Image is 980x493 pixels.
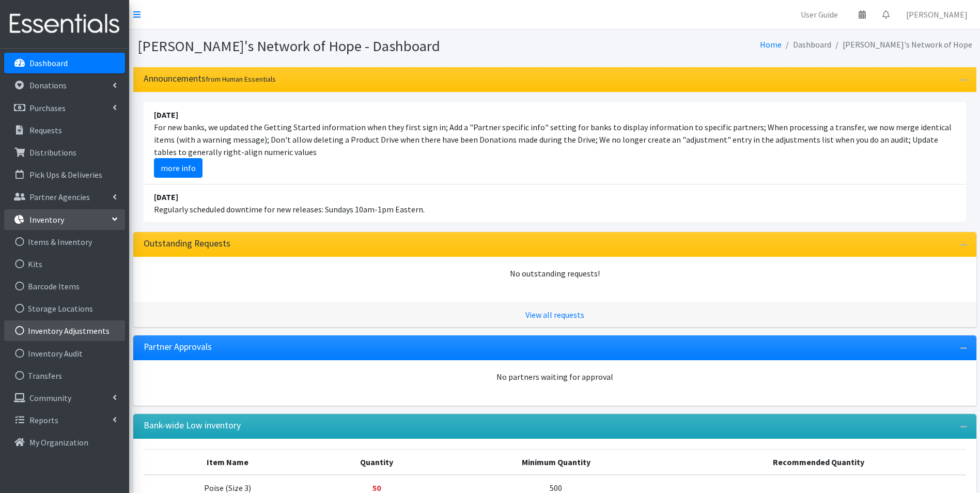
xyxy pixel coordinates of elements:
li: [PERSON_NAME]'s Network of Hope [831,37,972,52]
th: Minimum Quantity [441,449,672,475]
p: Inventory [29,214,64,225]
h3: Partner Approvals [144,342,212,352]
div: No partners waiting for approval [144,371,966,383]
h3: Bank-wide Low inventory [144,420,241,431]
a: Reports [4,410,125,430]
p: My Organization [29,437,88,448]
h3: Announcements [144,73,276,84]
a: Distributions [4,142,125,163]
a: Community [4,388,125,408]
a: View all requests [525,310,584,320]
th: Recommended Quantity [671,449,966,475]
a: [PERSON_NAME] [898,4,976,25]
a: Partner Agencies [4,187,125,207]
a: Storage Locations [4,298,125,319]
a: Inventory Audit [4,343,125,364]
a: Pick Ups & Deliveries [4,164,125,185]
h1: [PERSON_NAME]'s Network of Hope - Dashboard [137,37,551,55]
a: Requests [4,120,125,141]
a: Inventory Adjustments [4,320,125,341]
a: Dashboard [4,53,125,73]
div: No outstanding requests! [144,267,966,280]
p: Reports [29,415,58,425]
li: Regularly scheduled downtime for new releases: Sundays 10am-1pm Eastern. [144,184,966,222]
p: Partner Agencies [29,192,90,202]
th: Item Name [144,449,312,475]
a: Transfers [4,365,125,386]
p: Distributions [29,147,76,158]
p: Purchases [29,103,66,113]
strong: [DATE] [154,192,178,202]
li: Dashboard [782,37,831,52]
strong: [DATE] [154,110,178,120]
a: User Guide [792,4,846,25]
p: Pick Ups & Deliveries [29,170,102,180]
a: Purchases [4,98,125,118]
a: Inventory [4,209,125,230]
p: Community [29,393,71,403]
img: HumanEssentials [4,7,125,41]
a: Items & Inventory [4,232,125,252]
p: Requests [29,125,62,135]
strong: Below minimum quantity [372,483,381,493]
p: Dashboard [29,58,68,68]
th: Quantity [312,449,441,475]
a: more info [154,158,203,178]
a: My Organization [4,432,125,453]
h3: Outstanding Requests [144,238,230,249]
a: Barcode Items [4,276,125,297]
p: Donations [29,80,67,90]
a: Home [760,39,782,50]
li: For new banks, we updated the Getting Started information when they first sign in; Add a "Partner... [144,102,966,184]
a: Kits [4,254,125,274]
a: Donations [4,75,125,96]
small: from Human Essentials [206,74,276,84]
